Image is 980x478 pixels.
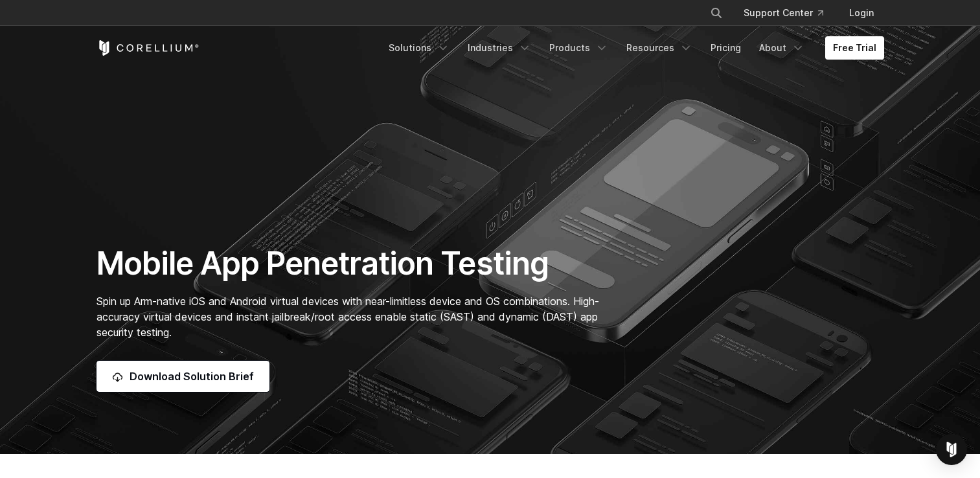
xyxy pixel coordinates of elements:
a: Products [541,36,616,60]
a: Download Solution Brief [97,361,269,392]
a: Corellium Home [97,40,199,56]
div: Navigation Menu [694,1,884,25]
a: Resources [619,36,700,60]
h1: Mobile App Penetration Testing [97,244,613,283]
a: Free Trial [825,36,884,60]
a: Pricing [703,36,749,60]
span: Spin up Arm-native iOS and Android virtual devices with near-limitless device and OS combinations... [97,295,599,339]
div: Open Intercom Messenger [936,434,967,465]
div: Navigation Menu [381,36,884,60]
span: Download Solution Brief [130,369,254,384]
a: Solutions [381,36,457,60]
a: Support Center [733,1,834,25]
a: Login [839,1,884,25]
a: About [751,36,812,60]
a: Industries [460,36,539,60]
button: Search [705,1,728,25]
